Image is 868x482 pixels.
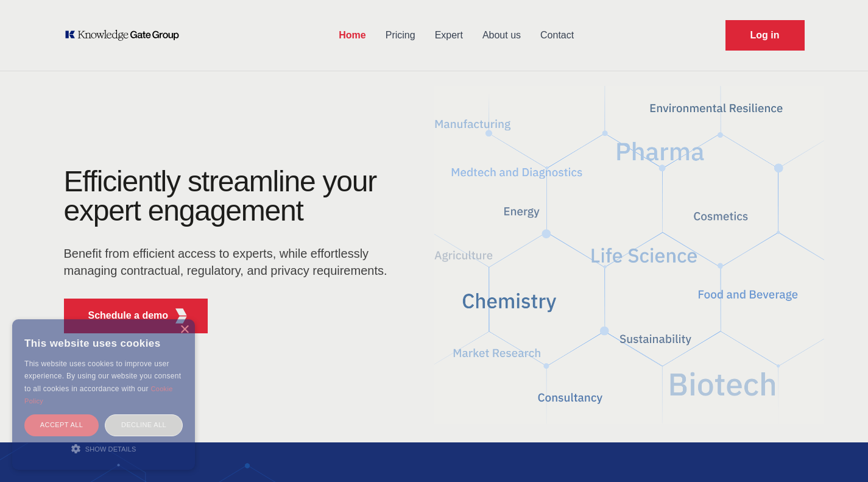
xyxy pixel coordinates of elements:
[24,385,173,405] a: Cookie Policy
[24,442,183,455] div: Show details
[24,414,99,436] div: Accept all
[64,299,208,333] button: Schedule a demoKGG Fifth Element RED
[85,445,136,453] span: Show details
[473,19,531,51] a: About us
[425,19,473,51] a: Expert
[24,360,181,393] span: This website uses cookies to improve user experience. By using our website you consent to all coo...
[329,19,375,51] a: Home
[376,19,425,51] a: Pricing
[24,328,183,358] div: This website uses cookies
[64,29,188,41] a: KOL Knowledge Platform: Talk to Key External Experts (KEE)
[64,245,395,279] p: Benefit from efficient access to experts, while effortlessly managing contractual, regulatory, an...
[105,414,183,436] div: Decline all
[434,79,824,430] img: KGG Fifth Element RED
[725,20,805,51] a: Request Demo
[64,165,377,227] h1: Efficiently streamline your expert engagement
[88,308,169,323] p: Schedule a demo
[173,308,188,324] img: KGG Fifth Element RED
[180,325,189,335] div: Close
[531,19,584,51] a: Contact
